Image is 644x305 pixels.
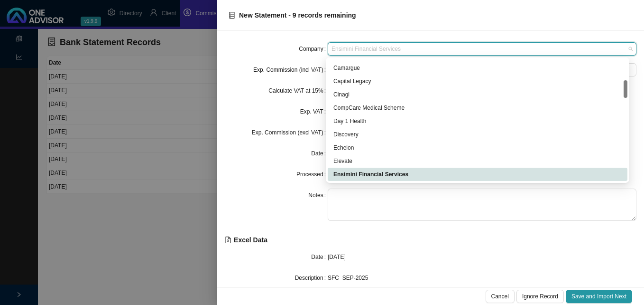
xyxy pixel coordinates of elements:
div: Elevate [328,154,627,168]
h3: Excel Data [225,229,636,244]
div: Echelon [333,143,622,152]
div: Capital Legacy [328,75,627,88]
label: Notes [308,189,328,202]
div: Day 1 Health [333,116,622,126]
span: file-excel [225,237,231,243]
span: Ensimini Financial Services [331,43,633,55]
div: Ensimini Financial Services [328,168,627,181]
label: Exp. VAT [300,105,328,118]
button: Cancel [486,290,515,303]
span: SFC_SEP-2025 [328,275,368,281]
div: Ensimini Financial Services [333,170,622,179]
div: Cinagi [333,90,622,99]
div: Camargue [333,63,622,73]
span: New Statement - 9 records remaining [239,11,356,19]
div: CompCare Medical Scheme [333,103,622,113]
label: Exp. Commission (incl VAT) [253,63,328,76]
label: Exp. Commission (excl VAT) [252,126,328,139]
label: Description [295,271,328,285]
button: Ignore Record [516,290,564,303]
span: Ignore Record [522,292,558,301]
span: database [229,12,235,19]
div: CompCare Medical Scheme [328,101,627,114]
span: Save and Import Next [571,292,626,301]
div: Capital Legacy [333,76,622,86]
span: [DATE] [328,254,346,260]
div: Day 1 Health [328,114,627,128]
div: Discovery [333,130,622,139]
label: Calculate VAT at 15% [268,84,328,97]
label: Processed [296,168,328,181]
button: Save and Import Next [566,290,632,303]
div: Discovery [328,128,627,141]
label: Date [311,147,328,160]
div: Cinagi [328,88,627,101]
div: Echelon [328,141,627,154]
div: Camargue [328,61,627,75]
span: Cancel [491,292,509,301]
label: Date [311,250,328,264]
div: Elevate [333,156,622,166]
label: Company [299,42,328,56]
